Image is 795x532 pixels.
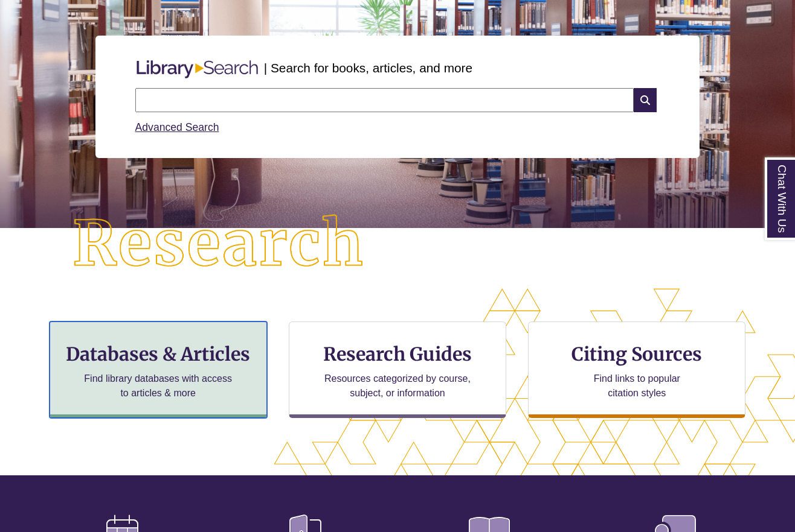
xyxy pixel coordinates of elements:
[79,372,237,401] p: Find library databases with access to articles & more
[578,372,696,401] p: Find links to popular citation styles
[50,321,267,418] a: Databases & Articles Find library databases with access to articles & more
[40,182,397,306] img: Research
[634,88,657,112] i: Search
[60,343,257,366] h3: Databases & Articles
[135,121,219,133] a: Advanced Search
[130,55,264,83] img: Libary Search
[289,321,506,418] a: Research Guides Resources categorized by course, subject, or information
[299,343,496,366] h3: Research Guides
[319,372,477,401] p: Resources categorized by course, subject, or information
[528,321,745,418] a: Citing Sources Find links to popular citation styles
[264,59,472,77] p: | Search for books, articles, and more
[564,343,711,366] h3: Citing Sources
